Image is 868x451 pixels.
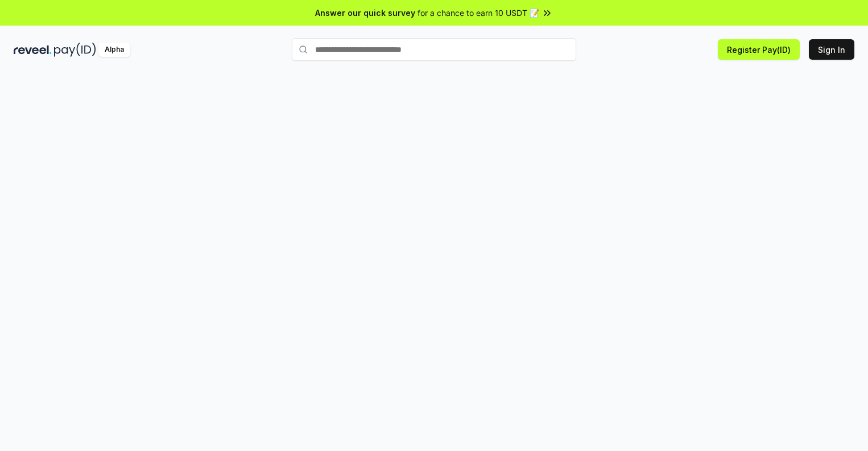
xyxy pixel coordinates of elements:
[14,43,52,57] img: reveel_dark
[98,43,130,57] div: Alpha
[54,43,96,57] img: pay_id
[718,39,800,60] button: Register Pay(ID)
[418,7,539,19] span: for a chance to earn 10 USDT 📝
[315,7,415,19] span: Answer our quick survey
[809,39,854,60] button: Sign In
